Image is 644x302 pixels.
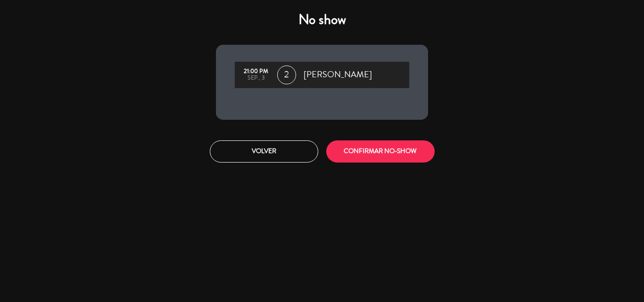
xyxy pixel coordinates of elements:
span: 2 [277,65,296,84]
span: [PERSON_NAME] [304,68,372,82]
div: 21:00 PM [239,68,272,75]
button: CONFIRMAR NO-SHOW [326,140,435,163]
div: sep., 3 [239,75,272,82]
button: Volver [210,140,318,163]
h4: No show [216,11,428,28]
